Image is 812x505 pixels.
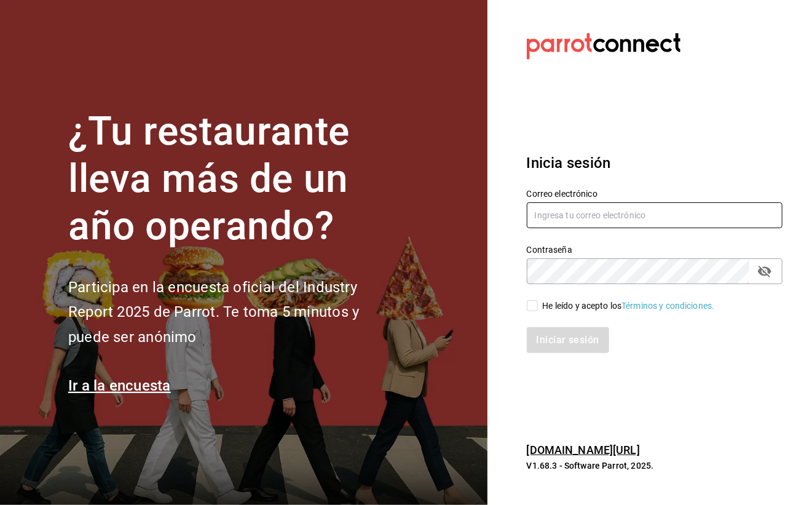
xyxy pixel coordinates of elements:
h2: Participa en la encuesta oficial del Industry Report 2025 de Parrot. Te toma 5 minutos y puede se... [68,275,400,350]
a: [DOMAIN_NAME][URL] [527,443,640,456]
p: V1.68.3 - Software Parrot, 2025. [527,459,782,472]
h1: ¿Tu restaurante lleva más de un año operando? [68,108,400,250]
label: Contraseña [527,246,783,255]
button: Campo de contraseña [754,261,775,282]
a: Ir a la encuesta [68,377,171,394]
label: Correo electrónico [527,190,783,199]
input: Ingresa tu correo electrónico [527,202,783,228]
h3: Inicia sesión [527,152,782,174]
a: Términos y condiciones. [621,301,714,311]
div: He leído y acepto los [543,300,715,312]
